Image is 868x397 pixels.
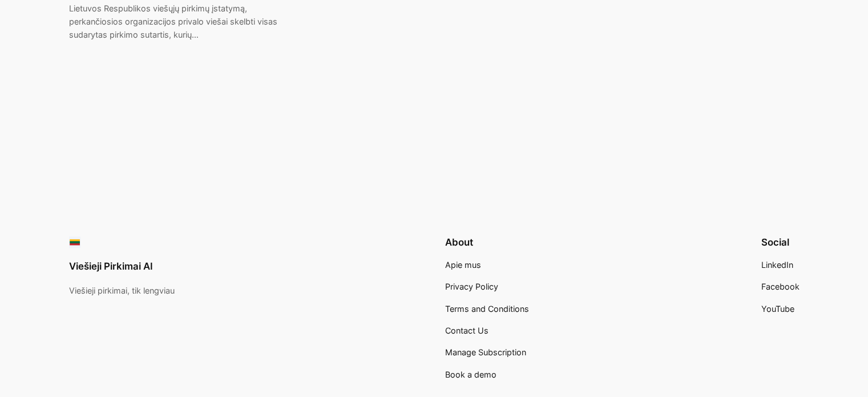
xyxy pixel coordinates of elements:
[761,259,800,315] nav: Footer navigation 3
[761,282,800,291] span: Facebook
[445,236,529,248] h2: About
[445,326,488,335] span: Contact Us
[69,284,175,297] p: Viešieji pirkimai, tik lengviau
[69,260,153,272] a: Viešieji Pirkimai AI
[761,304,794,314] span: YouTube
[445,368,496,381] a: Book a demo
[761,280,800,293] a: Facebook
[445,347,526,357] span: Manage Subscription
[445,280,498,293] a: Privacy Policy
[445,324,488,337] a: Contact Us
[445,346,526,359] a: Manage Subscription
[445,259,529,381] nav: Footer navigation 4
[761,303,794,315] a: YouTube
[445,282,498,291] span: Privacy Policy
[761,260,793,270] span: LinkedIn
[445,304,529,314] span: Terms and Conditions
[445,370,496,379] span: Book a demo
[445,259,481,271] a: Apie mus
[761,236,800,248] h2: Social
[445,260,481,270] span: Apie mus
[761,259,793,271] a: LinkedIn
[445,303,529,315] a: Terms and Conditions
[69,236,80,248] img: Viešieji pirkimai logo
